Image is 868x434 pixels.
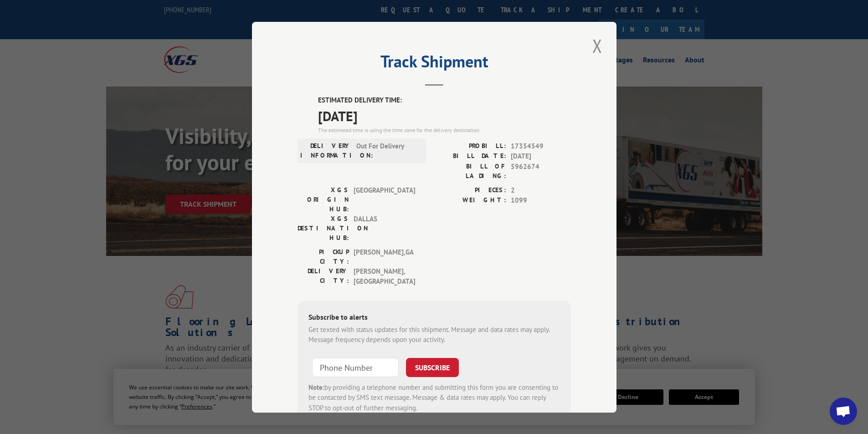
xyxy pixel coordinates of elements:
h2: Track Shipment [298,55,571,72]
label: DELIVERY INFORMATION: [300,141,352,160]
span: 1099 [511,195,571,206]
span: 5962674 [511,161,571,180]
span: [DATE] [318,105,571,126]
span: Out For Delivery [356,141,418,160]
button: SUBSCRIBE [406,357,459,377]
label: XGS ORIGIN HUB: [298,185,349,214]
div: Subscribe to alerts [308,311,560,324]
div: by providing a telephone number and submitting this form you are consenting to be contacted by SM... [308,382,560,413]
button: Close modal [590,33,605,58]
span: [PERSON_NAME] , [GEOGRAPHIC_DATA] [354,266,415,286]
label: DELIVERY CITY: [298,266,349,286]
strong: Note: [308,383,324,391]
input: Phone Number [312,357,399,377]
label: ESTIMATED DELIVERY TIME: [318,95,571,106]
span: [DATE] [511,151,571,162]
span: DALLAS [354,214,415,242]
label: PICKUP CITY: [298,247,349,266]
span: 17354549 [511,141,571,151]
div: Get texted with status updates for this shipment. Message and data rates may apply. Message frequ... [308,324,560,345]
span: 2 [511,185,571,195]
label: PROBILL: [434,141,506,151]
span: [PERSON_NAME] , GA [354,247,415,266]
a: Open chat [830,398,857,425]
div: The estimated time is using the time zone for the delivery destination. [318,126,571,134]
label: XGS DESTINATION HUB: [298,214,349,242]
label: WEIGHT: [434,195,506,206]
label: BILL OF LADING: [434,161,506,180]
span: [GEOGRAPHIC_DATA] [354,185,415,214]
label: PIECES: [434,185,506,195]
label: BILL DATE: [434,151,506,162]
